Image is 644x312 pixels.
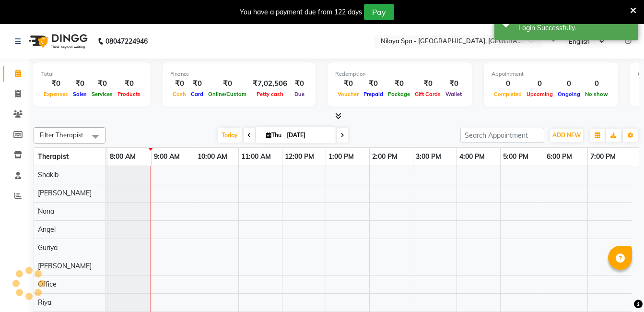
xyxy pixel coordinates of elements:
a: 2:00 PM [370,150,400,164]
span: Cash [170,91,188,97]
span: No show [583,91,610,97]
span: [PERSON_NAME] [38,262,92,270]
div: ₹0 [70,78,89,89]
div: Login Successfully. [518,23,631,33]
span: Voucher [335,91,361,97]
span: Wallet [443,91,464,97]
span: Ongoing [555,91,583,97]
div: 0 [524,78,555,89]
span: Angel [38,225,56,234]
div: ₹0 [41,78,70,89]
span: Nana [38,207,54,216]
button: ADD NEW [550,129,583,142]
a: 3:00 PM [413,150,444,164]
a: 6:00 PM [544,150,574,164]
div: 0 [583,78,610,89]
span: Due [292,91,307,97]
a: 5:00 PM [501,150,531,164]
div: ₹0 [335,78,361,89]
div: Total [41,70,143,78]
a: 1:00 PM [326,150,356,164]
button: Pay [364,4,394,20]
div: ₹0 [361,78,386,89]
span: ADD NEW [552,132,581,139]
span: Package [386,91,412,97]
div: ₹7,02,506 [249,78,291,89]
input: Search Appointment [460,128,544,143]
div: Redemption [335,70,464,78]
a: 10:00 AM [195,150,230,164]
span: Online/Custom [206,91,249,97]
span: Today [218,128,242,143]
a: 8:00 AM [107,150,138,164]
span: Products [115,91,143,97]
div: ₹0 [291,78,308,89]
span: Sales [70,91,89,97]
div: Appointment [492,70,610,78]
div: ₹0 [206,78,249,89]
span: Petty cash [254,91,286,97]
span: [PERSON_NAME] [38,189,92,197]
div: 0 [492,78,524,89]
span: Guriya [38,243,58,252]
b: 08047224946 [105,28,148,55]
div: ₹0 [386,78,412,89]
img: logo [24,28,90,55]
div: ₹0 [115,78,143,89]
span: Riya [38,298,51,307]
div: ₹0 [89,78,115,89]
span: Completed [492,91,524,97]
span: Therapist [38,152,69,161]
span: Filter Therapist [40,131,83,139]
span: Card [188,91,206,97]
a: 12:00 PM [282,150,316,164]
span: Expenses [41,91,70,97]
span: Office [38,280,57,288]
span: Shakib [38,170,59,179]
a: 4:00 PM [457,150,487,164]
a: 11:00 AM [239,150,273,164]
div: 0 [555,78,583,89]
div: You have a payment due from 122 days [240,7,362,17]
span: Services [89,91,115,97]
div: ₹0 [170,78,188,89]
div: Finance [170,70,308,78]
div: ₹0 [412,78,443,89]
span: Prepaid [361,91,386,97]
span: Gift Cards [412,91,443,97]
input: 2025-09-04 [284,128,332,143]
span: Upcoming [524,91,555,97]
a: 9:00 AM [152,150,182,164]
div: ₹0 [188,78,206,89]
span: Thu [264,132,284,139]
div: ₹0 [443,78,464,89]
a: 7:00 PM [588,150,618,164]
